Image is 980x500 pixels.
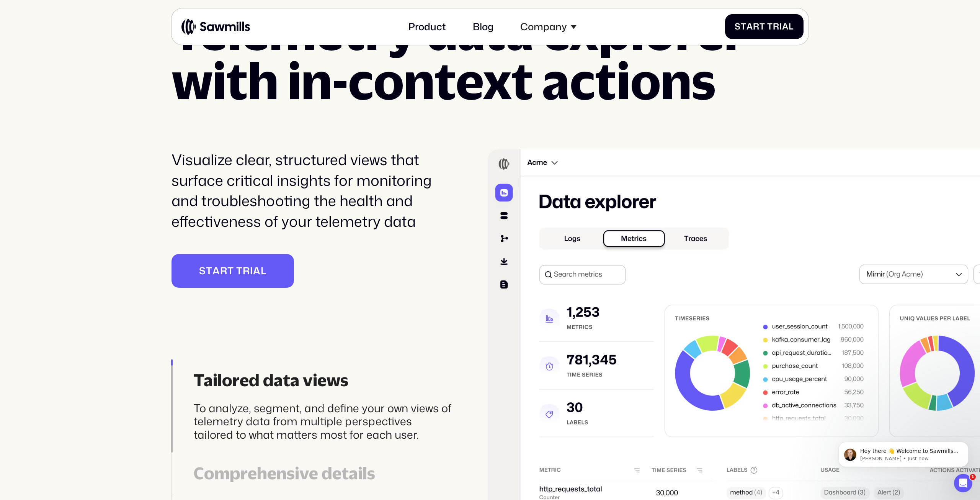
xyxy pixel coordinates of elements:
[827,426,980,479] iframe: Intercom notifications message
[194,370,453,390] div: Tailored data views
[250,265,253,277] span: i
[954,474,972,492] iframe: Intercom live chat
[227,265,234,277] span: t
[520,21,567,33] div: Company
[171,149,453,232] div: Visualize clear, structured views that surface critical insights for monitoring and troubleshooti...
[970,474,976,480] span: 1
[171,6,759,105] h2: Telemetry data explorer with in-context actions
[782,21,789,32] span: a
[220,265,227,277] span: r
[753,21,759,32] span: r
[789,21,794,32] span: l
[236,265,243,277] span: T
[171,254,294,288] a: StartTrial
[767,21,773,32] span: T
[735,21,741,32] span: S
[261,265,266,277] span: l
[253,265,261,277] span: a
[773,21,779,32] span: r
[206,265,212,277] span: t
[741,21,746,32] span: t
[194,402,453,441] div: To analyze, segment, and define your own views of telemetry data from multiple perspectives tailo...
[243,265,250,277] span: r
[194,463,453,484] div: Comprehensive details
[401,13,453,40] a: Product
[513,13,584,40] div: Company
[212,265,220,277] span: a
[465,13,501,40] a: Blog
[199,265,206,277] span: S
[759,21,765,32] span: t
[725,14,804,39] a: StartTrial
[746,21,753,32] span: a
[779,21,782,32] span: i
